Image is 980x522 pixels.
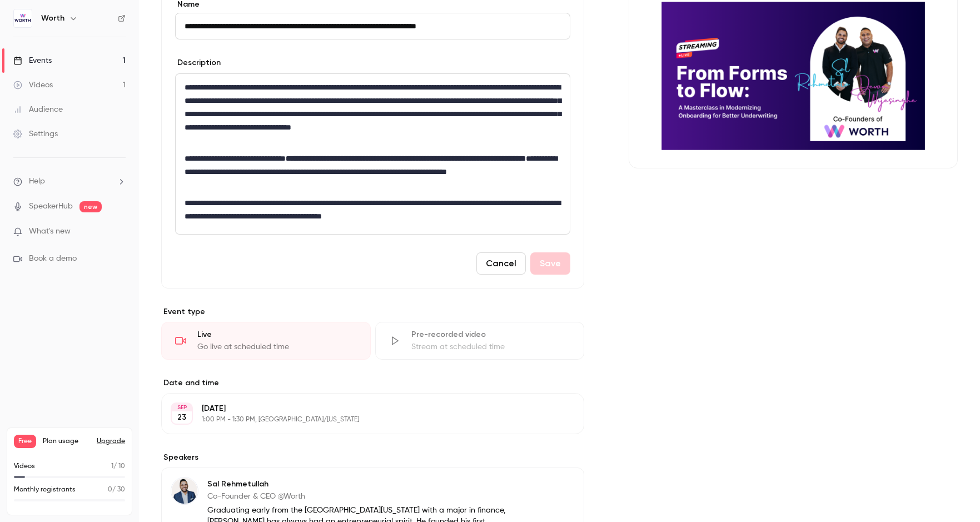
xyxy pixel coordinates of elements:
[14,461,35,471] p: Videos
[161,322,371,360] div: LiveGo live at scheduled time
[375,322,585,360] div: Pre-recorded videoStream at scheduled time
[207,491,512,502] p: Co-Founder & CEO @Worth
[29,253,77,265] span: Book a demo
[197,341,357,352] div: Go live at scheduled time
[29,201,73,212] a: SpeakerHub
[177,412,186,423] p: 23
[411,329,571,340] div: Pre-recorded video
[13,104,63,115] div: Audience
[43,437,90,446] span: Plan usage
[161,452,584,463] label: Speakers
[13,176,126,187] li: help-dropdown-opener
[14,9,32,27] img: Worth
[13,128,58,140] div: Settings
[111,463,113,470] span: 1
[171,478,198,504] img: Sal Rehmetullah
[29,176,45,187] span: Help
[13,55,52,66] div: Events
[176,74,570,234] div: editor
[161,306,584,317] p: Event type
[197,329,357,340] div: Live
[97,437,125,446] button: Upgrade
[411,341,571,352] div: Stream at scheduled time
[175,73,570,235] section: description
[202,403,525,414] p: [DATE]
[14,485,76,495] p: Monthly registrants
[476,252,526,275] button: Cancel
[161,377,584,389] label: Date and time
[13,79,53,91] div: Videos
[79,201,102,212] span: new
[108,485,125,495] p: / 30
[14,435,36,448] span: Free
[29,226,71,237] span: What's new
[172,404,192,411] div: SEP
[111,461,125,471] p: / 10
[207,479,512,490] p: Sal Rehmetullah
[175,57,221,68] label: Description
[202,415,525,424] p: 1:00 PM - 1:30 PM, [GEOGRAPHIC_DATA]/[US_STATE]
[108,486,112,493] span: 0
[41,13,64,24] h6: Worth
